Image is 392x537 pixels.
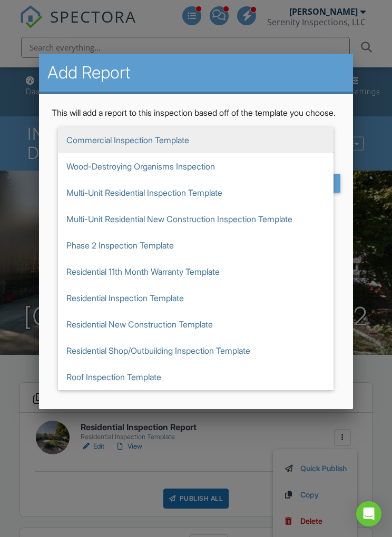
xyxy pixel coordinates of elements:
span: Wood-Destroying Organisms Inspection [58,153,334,180]
span: Roof Inspection Template [58,364,334,390]
h2: Add Report [47,62,344,83]
span: Phase 2 Inspection Template [58,232,334,258]
span: Multi-Unit Residential Inspection Template [58,180,334,206]
span: Commercial Inspection Template [58,127,334,153]
div: Open Intercom Messenger [356,501,381,526]
span: Multi-Unit Residential New Construction Inspection Template [58,206,334,232]
span: Residential 11th Month Warranty Template [58,258,334,285]
span: Residential Inspection Template [58,285,334,311]
p: This will add a report to this inspection based off of the template you choose. [52,107,340,118]
span: Residential New Construction Template [58,311,334,337]
span: Residential Shop/Outbuilding Inspection Template [58,337,334,364]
